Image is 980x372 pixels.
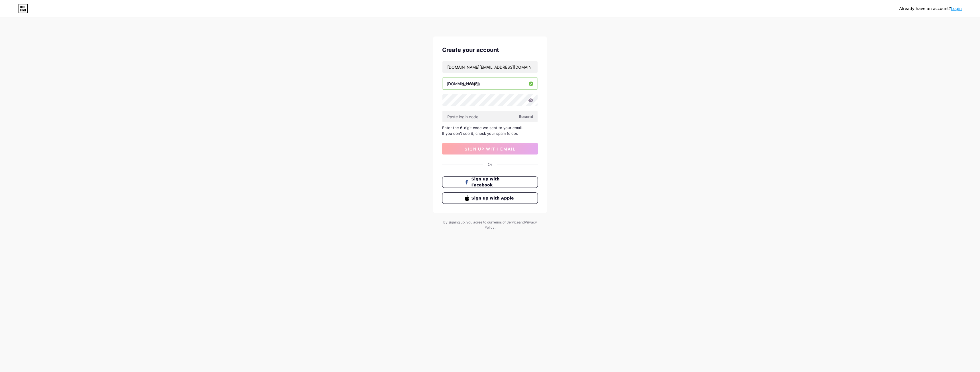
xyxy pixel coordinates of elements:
div: [DOMAIN_NAME]/ [447,81,480,87]
div: Create your account [442,46,538,54]
span: Sign up with Facebook [471,176,516,188]
span: Sign up with Apple [471,195,516,201]
span: sign up with email [465,147,516,151]
span: Resend [519,113,533,119]
input: Email [442,61,538,73]
input: Paste login code [442,111,538,122]
div: Or [488,161,492,167]
div: By signing up, you agree to our and . [442,220,538,230]
div: Already have an account? [899,6,962,12]
a: Login [951,6,962,11]
input: username [442,78,538,89]
button: Sign up with Apple [442,192,538,204]
a: Terms of Service [492,220,519,224]
div: Enter the 6-digit code we sent to your email. If you don’t see it, check your spam folder. [442,125,538,136]
button: Sign up with Facebook [442,176,538,188]
button: sign up with email [442,143,538,155]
